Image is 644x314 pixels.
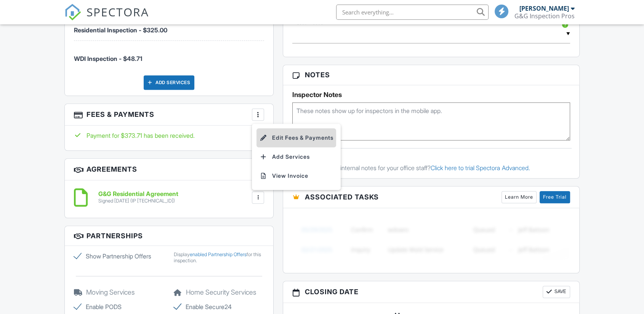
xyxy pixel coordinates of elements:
h5: Inspector Notes [292,91,570,99]
label: Show Partnership Offers [74,252,165,261]
h5: Home Security Services [174,288,264,296]
input: Search everything... [336,5,489,20]
a: SPECTORA [64,10,149,26]
p: Want timestamped internal notes for your office staff? [289,164,574,172]
div: Payment for $373.71 has been received. [74,131,264,140]
div: G&G Inspection Pros [514,12,575,20]
h3: Agreements [65,159,273,180]
span: Closing date [305,287,359,297]
img: blurred-tasks-251b60f19c3f713f9215ee2a18cbf2105fc2d72fcd585247cf5e9ec0c957c1dd.png [292,214,570,265]
a: Learn More [501,191,537,203]
label: Enable PODS [74,302,165,311]
h6: G&G Residential Agreement [98,191,178,198]
a: Click here to trial Spectora Advanced. [431,164,530,172]
li: Service: Residential Inspection [74,12,264,41]
img: The Best Home Inspection Software - Spectora [64,4,81,21]
h3: Fees & Payments [65,104,273,126]
a: G&G Residential Agreement Signed [DATE] (IP [TECHNICAL_ID]) [98,191,178,204]
button: Save [543,286,570,298]
span: Residential Inspection - $325.00 [74,26,167,34]
span: SPECTORA [87,4,149,20]
div: Display for this inspection. [174,252,264,264]
div: [PERSON_NAME] [519,5,569,12]
div: Office Notes [289,156,574,164]
span: Associated Tasks [305,192,379,202]
h3: Notes [283,65,579,85]
div: Signed [DATE] (IP [TECHNICAL_ID]) [98,198,178,204]
h5: Moving Services [74,288,165,296]
a: enabled Partnership Offers [190,252,247,257]
label: Enable Secure24 [174,302,264,311]
span: WDI Inspection - $48.71 [74,55,142,62]
h3: Partnerships [65,226,273,246]
li: Service: WDI Inspection [74,41,264,69]
a: Free Trial [540,191,570,203]
div: Add Services [144,75,194,90]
